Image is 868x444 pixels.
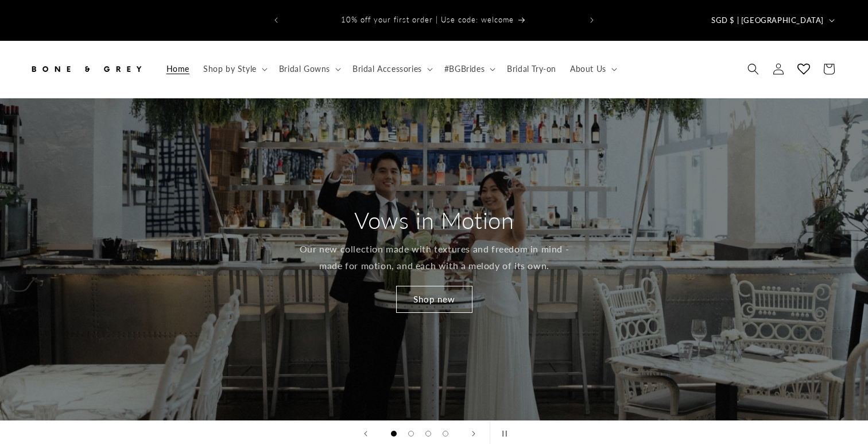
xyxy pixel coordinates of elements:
[570,64,606,74] span: About Us
[500,57,563,81] a: Bridal Try-on
[385,425,402,442] button: Load slide 1 of 4
[341,15,514,24] span: 10% off your first order | Use code: welcome
[402,425,420,442] button: Load slide 2 of 4
[437,425,454,442] button: Load slide 4 of 4
[25,52,148,86] a: Bone and Grey Bridal
[420,425,437,442] button: Load slide 3 of 4
[352,64,422,74] span: Bridal Accessories
[346,57,437,81] summary: Bridal Accessories
[741,56,766,82] summary: Search
[298,241,571,274] p: Our new collection made with textures and freedom in mind - made for motion, and each with a melo...
[437,57,500,81] summary: #BGBrides
[203,64,257,74] span: Shop by Style
[444,64,485,74] span: #BGBrides
[507,64,556,74] span: Bridal Try-on
[263,9,289,31] button: Previous announcement
[160,57,196,81] a: Home
[354,205,514,235] h2: Vows in Motion
[196,57,272,81] summary: Shop by Style
[711,15,824,26] span: SGD $ | [GEOGRAPHIC_DATA]
[579,9,604,31] button: Next announcement
[563,57,622,81] summary: About Us
[279,64,330,74] span: Bridal Gowns
[704,9,839,31] button: SGD $ | [GEOGRAPHIC_DATA]
[29,56,144,82] img: Bone and Grey Bridal
[396,286,472,313] a: Shop new
[272,57,346,81] summary: Bridal Gowns
[166,64,189,74] span: Home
